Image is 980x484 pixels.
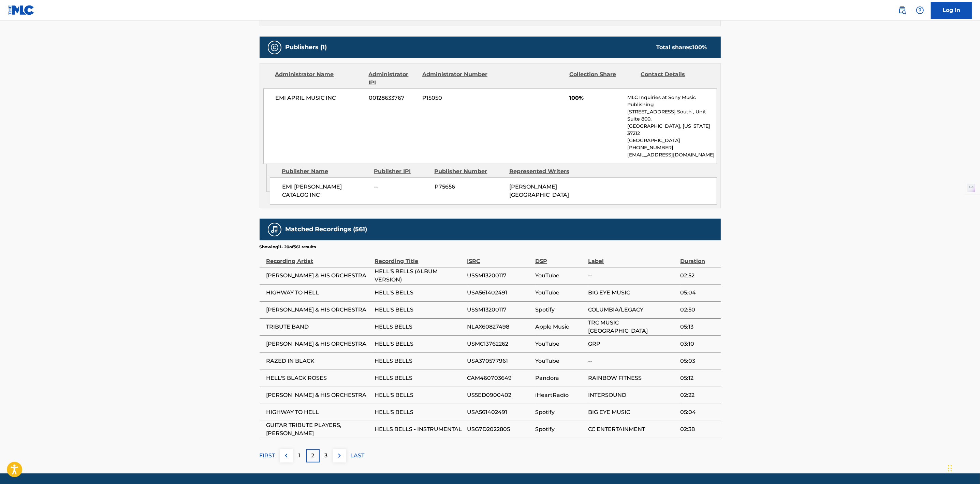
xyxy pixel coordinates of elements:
[266,289,371,297] span: HIGHWAY TO HELL
[266,391,371,399] span: [PERSON_NAME] & HIS ORCHESTRA
[467,391,532,399] span: US5ED0900402
[266,272,371,280] span: [PERSON_NAME] & HIS ORCHESTRA
[588,289,677,297] span: BIG EYE MUSIC
[286,225,367,233] h5: Matched Recordings (561)
[375,408,464,416] span: HELL'S BELLS
[375,306,464,314] span: HELL'S BELLS
[266,408,371,416] span: HIGHWAY TO HELL
[509,183,569,198] span: [PERSON_NAME][GEOGRAPHIC_DATA]
[588,250,677,265] div: Label
[282,167,369,176] div: Publisher Name
[467,323,532,331] span: NLAX60827498
[375,250,464,265] div: Recording Title
[467,306,532,314] span: USSM13200117
[422,94,488,102] span: P15050
[588,306,677,314] span: COLUMBIA/LEGACY
[588,391,677,399] span: INTERSOUND
[588,340,677,348] span: GRP
[535,323,585,331] span: Apple Music
[535,306,585,314] span: Spotify
[509,167,579,176] div: Represented Writers
[351,452,365,460] p: LAST
[374,183,429,191] span: --
[588,374,677,382] span: RAINBOW FITNESS
[266,374,371,382] span: HELL'S BLACK ROSES
[467,374,532,382] span: CAM460703649
[627,94,716,108] p: MLC Inquiries at Sony Music Publishing
[286,43,327,51] h5: Publishers (1)
[276,94,364,102] span: EMI APRIL MUSIC INC
[946,451,980,484] div: Chat Widget
[681,408,717,416] span: 05:04
[913,3,927,17] div: Help
[657,43,707,52] div: Total shares:
[898,6,906,14] img: search
[588,272,677,280] span: --
[369,94,417,102] span: 00128633767
[535,272,585,280] span: YouTube
[895,3,909,17] a: Public Search
[298,452,301,460] p: 1
[375,425,464,433] span: HELLS BELLS - INSTRUMENTAL
[627,108,716,123] p: [STREET_ADDRESS] South , Unit Suite 800,
[681,391,717,399] span: 02:22
[588,319,677,335] span: TRC MUSIC [GEOGRAPHIC_DATA]
[535,391,585,399] span: iHeartRadio
[435,183,504,191] span: P75656
[467,340,532,348] span: USMC13762262
[681,272,717,280] span: 02:52
[535,357,585,365] span: YouTube
[948,458,952,479] div: Drag
[266,323,371,331] span: TRIBUTE BAND
[266,421,371,438] span: GUITAR TRIBUTE PLAYERS, [PERSON_NAME]
[588,357,677,365] span: --
[681,289,717,297] span: 05:04
[467,250,532,265] div: ISRC
[535,340,585,348] span: YouTube
[916,6,924,14] img: help
[681,374,717,382] span: 05:12
[641,70,707,87] div: Contact Details
[535,289,585,297] span: YouTube
[375,357,464,365] span: HELLS BELLS
[311,452,315,460] p: 2
[681,323,717,331] span: 05:13
[681,250,717,265] div: Duration
[693,44,707,51] span: 100 %
[374,167,429,176] div: Publisher IPI
[588,408,677,416] span: BIG EYE MUSIC
[260,452,275,460] p: FIRST
[435,167,504,176] div: Publisher Number
[8,5,34,15] img: MLC Logo
[681,340,717,348] span: 03:10
[282,183,369,199] span: EMI [PERSON_NAME] CATALOG INC
[627,137,716,144] p: [GEOGRAPHIC_DATA]
[275,70,364,87] div: Administrator Name
[325,452,328,460] p: 3
[266,306,371,314] span: [PERSON_NAME] & HIS ORCHESTRA
[588,425,677,433] span: CC ENTERTAINMENT
[931,2,972,19] a: Log In
[266,250,371,265] div: Recording Artist
[467,425,532,433] span: USG7D2022805
[266,340,371,348] span: [PERSON_NAME] & HIS ORCHESTRA
[375,391,464,399] span: HELL'S BELLS
[681,357,717,365] span: 05:03
[270,43,279,52] img: Publishers
[266,357,371,365] span: RAZED IN BLACK
[627,123,716,137] p: [GEOGRAPHIC_DATA], [US_STATE] 37212
[467,289,532,297] span: USA561402491
[569,94,622,102] span: 100%
[375,340,464,348] span: HELL'S BELLS
[535,408,585,416] span: Spotify
[681,306,717,314] span: 02:50
[467,408,532,416] span: USA561402491
[270,225,279,234] img: Matched Recordings
[535,250,585,265] div: DSP
[467,357,532,365] span: USA370577961
[375,323,464,331] span: HELLS BELLS
[569,70,635,87] div: Collection Share
[375,289,464,297] span: HELL'S BELLS
[535,425,585,433] span: Spotify
[467,272,532,280] span: USSM13200117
